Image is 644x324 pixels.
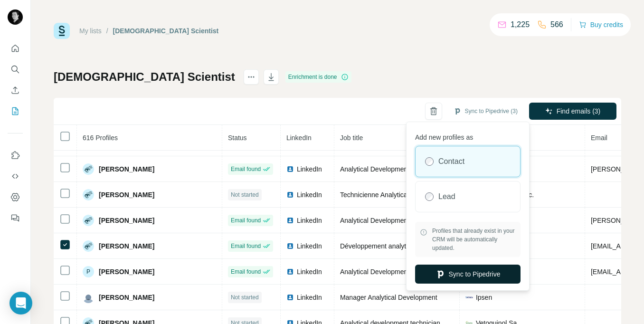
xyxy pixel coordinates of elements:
[83,240,94,252] img: Avatar
[286,134,312,142] span: LinkedIn
[432,227,516,252] span: Profiles that already exist in your CRM will be automatically updated.
[8,147,23,164] button: Use Surfe on LinkedIn
[297,293,322,302] span: LinkedIn
[8,40,23,57] button: Quick start
[511,19,530,30] p: 1,225
[83,189,94,200] img: Avatar
[476,293,492,302] span: Ipsen
[529,103,616,120] button: Find emails (3)
[286,217,294,224] img: LinkedIn logo
[8,10,23,25] img: Avatar
[591,134,607,142] span: Email
[8,210,23,227] button: Feedback
[228,134,247,142] span: Status
[340,165,435,173] span: Analytical Development Director
[231,293,259,302] span: Not started
[557,106,601,116] span: Find emails (3)
[438,156,464,167] label: Contact
[285,71,351,83] div: Enrichment is done
[231,165,261,173] span: Email found
[286,242,294,250] img: LinkedIn logo
[8,189,23,206] button: Dashboard
[465,294,473,301] img: company-logo
[99,293,154,302] span: [PERSON_NAME]
[8,61,23,78] button: Search
[438,191,455,202] label: Lead
[106,26,108,36] li: /
[340,242,419,250] span: Développement analytique
[297,241,322,251] span: LinkedIn
[231,216,261,225] span: Email found
[550,19,563,30] p: 566
[340,217,443,224] span: Analytical Development Technician
[83,134,118,142] span: 616 Profiles
[297,267,322,276] span: LinkedIn
[286,268,294,276] img: LinkedIn logo
[8,168,23,185] button: Use Surfe API
[415,129,521,142] p: Add new profiles as
[340,268,437,276] span: Analytical Development Manager
[9,292,32,314] div: Open Intercom Messenger
[231,242,261,250] span: Email found
[8,103,23,120] button: My lists
[340,134,363,142] span: Job title
[99,190,154,200] span: [PERSON_NAME]
[286,294,294,301] img: LinkedIn logo
[415,265,521,284] button: Sync to Pipedrive
[99,164,154,174] span: [PERSON_NAME]
[99,241,154,251] span: [PERSON_NAME]
[244,69,259,85] button: actions
[286,165,294,173] img: LinkedIn logo
[83,215,94,226] img: Avatar
[113,26,219,36] div: [DEMOGRAPHIC_DATA] Scientist
[447,104,524,118] button: Sync to Pipedrive (3)
[340,294,437,301] span: Manager Analytical Development
[54,69,235,85] h1: [DEMOGRAPHIC_DATA] Scientist
[83,163,94,175] img: Avatar
[297,164,322,174] span: LinkedIn
[99,267,154,276] span: [PERSON_NAME]
[99,216,154,225] span: [PERSON_NAME]
[83,292,94,303] img: Avatar
[286,191,294,199] img: LinkedIn logo
[79,27,102,35] a: My lists
[231,267,261,276] span: Email found
[83,266,94,277] div: P
[54,23,70,39] img: Surfe Logo
[297,190,322,200] span: LinkedIn
[340,191,491,199] span: Technicienne Analytical Development & formulation
[231,191,259,199] span: Not started
[579,18,623,31] button: Buy credits
[297,216,322,225] span: LinkedIn
[8,82,23,99] button: Enrich CSV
